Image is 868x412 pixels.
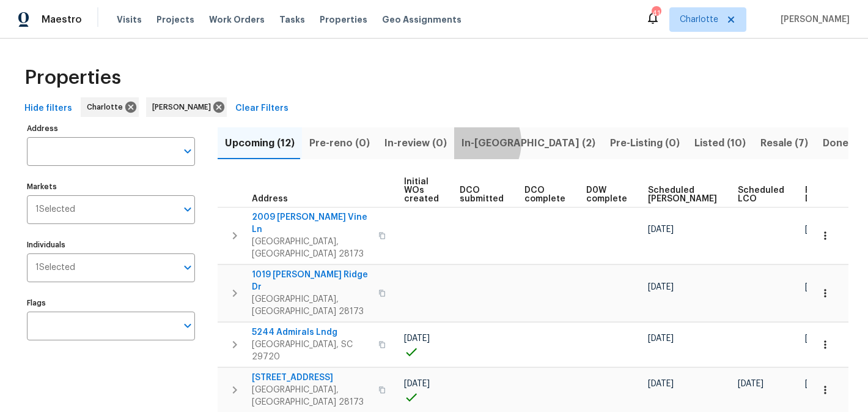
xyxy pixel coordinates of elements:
[87,101,128,113] span: Charlotte
[35,204,75,215] span: 1 Selected
[27,299,195,307] label: Flags
[225,135,295,152] span: Upcoming (12)
[252,372,371,384] span: [STREET_ADDRESS]
[252,339,371,363] span: [GEOGRAPHIC_DATA], SC 29720
[146,97,227,117] div: [PERSON_NAME]
[776,13,850,26] span: [PERSON_NAME]
[235,101,289,116] span: Clear Filters
[156,13,194,26] span: Projects
[35,263,75,273] span: 1 Selected
[652,7,660,20] div: 41
[252,195,288,203] span: Address
[805,225,831,234] span: [DATE]
[404,380,430,388] span: [DATE]
[279,15,305,24] span: Tasks
[404,334,430,343] span: [DATE]
[680,13,718,26] span: Charlotte
[252,384,371,408] span: [GEOGRAPHIC_DATA], [GEOGRAPHIC_DATA] 28173
[648,380,674,388] span: [DATE]
[24,101,72,116] span: Hide filters
[805,283,831,291] span: [DATE]
[42,13,82,26] span: Maestro
[805,334,831,343] span: [DATE]
[20,97,77,120] button: Hide filters
[209,13,265,26] span: Work Orders
[152,101,216,113] span: [PERSON_NAME]
[648,186,717,203] span: Scheduled [PERSON_NAME]
[252,211,371,236] span: 2009 [PERSON_NAME] Vine Ln
[694,135,746,152] span: Listed (10)
[252,236,371,260] span: [GEOGRAPHIC_DATA], [GEOGRAPHIC_DATA] 28173
[252,326,371,339] span: 5244 Admirals Lndg
[81,97,139,117] div: Charlotte
[179,201,196,218] button: Open
[309,135,370,152] span: Pre-reno (0)
[648,283,674,291] span: [DATE]
[805,380,831,388] span: [DATE]
[27,241,195,249] label: Individuals
[524,186,565,203] span: DCO complete
[179,317,196,334] button: Open
[252,269,371,293] span: 1019 [PERSON_NAME] Ridge Dr
[117,13,142,26] span: Visits
[252,293,371,318] span: [GEOGRAPHIC_DATA], [GEOGRAPHIC_DATA] 28173
[760,135,808,152] span: Resale (7)
[648,225,674,234] span: [DATE]
[179,259,196,276] button: Open
[738,186,784,203] span: Scheduled LCO
[648,334,674,343] span: [DATE]
[24,72,121,84] span: Properties
[320,13,367,26] span: Properties
[27,183,195,190] label: Markets
[230,97,293,120] button: Clear Filters
[27,125,195,132] label: Address
[805,186,832,203] span: Ready Date
[610,135,680,152] span: Pre-Listing (0)
[179,143,196,160] button: Open
[460,186,504,203] span: DCO submitted
[586,186,627,203] span: D0W complete
[384,135,447,152] span: In-review (0)
[382,13,462,26] span: Geo Assignments
[738,380,763,388] span: [DATE]
[462,135,595,152] span: In-[GEOGRAPHIC_DATA] (2)
[404,178,439,203] span: Initial WOs created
